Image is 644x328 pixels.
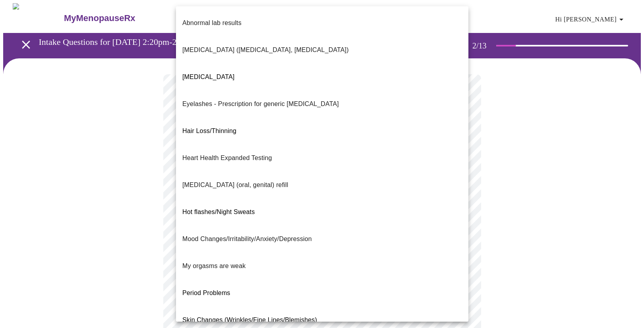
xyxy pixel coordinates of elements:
[182,99,339,109] p: Eyelashes - Prescription for generic [MEDICAL_DATA]
[182,234,312,244] p: Mood Changes/Irritability/Anxiety/Depression
[182,19,242,26] span: Abnormal lab results
[182,46,349,53] span: [MEDICAL_DATA] ([MEDICAL_DATA], [MEDICAL_DATA])
[182,289,230,296] span: Period Problems
[182,127,236,134] span: Hair Loss/Thinning
[182,181,288,188] span: [MEDICAL_DATA] (oral, genital) refill
[182,262,246,269] span: My orgasms are weak
[182,153,272,163] p: Heart Health Expanded Testing
[182,73,234,80] span: [MEDICAL_DATA]
[182,316,317,323] span: Skin Changes (Wrinkles/Fine Lines/Blemishes)
[182,208,255,215] span: Hot flashes/Night Sweats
